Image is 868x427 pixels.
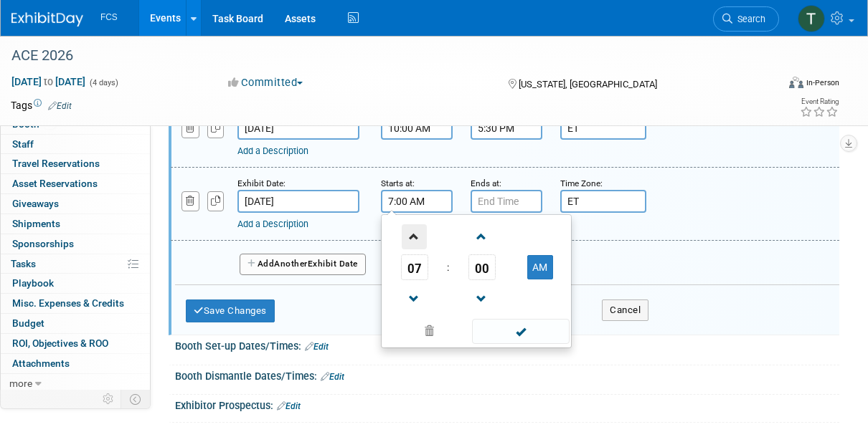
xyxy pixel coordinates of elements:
[471,117,542,140] input: End Time
[713,6,779,32] a: Search
[1,354,150,373] a: Attachments
[1,174,150,193] a: Asset Reservations
[401,218,428,254] a: Increment Hour
[560,117,646,140] input: Time Zone
[42,76,55,87] span: to
[12,238,74,249] span: Sponsorships
[471,178,501,188] small: Ends at:
[560,178,603,188] small: Time Zone:
[274,259,308,269] span: Another
[444,254,452,280] td: :
[12,218,60,229] span: Shipments
[1,334,150,353] a: ROI, Objectives & ROO
[305,342,329,352] a: Edit
[602,299,648,321] button: Cancel
[237,219,308,229] a: Add a Description
[277,401,301,411] a: Edit
[1,214,150,234] a: Shipments
[11,75,86,88] span: [DATE] [DATE]
[401,280,428,317] a: Decrement Hour
[6,43,768,69] div: ACE 2026
[11,258,36,269] span: Tasks
[381,117,453,140] input: Start Time
[237,178,286,188] small: Exhibit Date:
[471,322,570,342] a: Done
[12,317,44,329] span: Budget
[468,280,496,317] a: Decrement Minute
[12,337,108,349] span: ROI, Objectives & ROO
[237,190,359,213] input: Date
[381,178,415,188] small: Starts at:
[223,75,308,90] button: Committed
[1,274,150,293] a: Playbook
[1,374,150,393] a: more
[1,314,150,333] a: Budget
[96,390,121,408] td: Personalize Event Tab Strip
[240,254,366,275] button: AddAnotherExhibit Date
[11,12,83,27] img: ExhibitDay
[468,218,496,254] a: Increment Minute
[12,277,54,289] span: Playbook
[1,194,150,214] a: Giveaways
[237,145,308,156] a: Add a Description
[9,378,32,389] span: more
[12,198,59,209] span: Giveaways
[471,190,542,213] input: End Time
[385,322,473,342] a: Clear selection
[186,299,275,322] button: Save Changes
[88,78,118,87] span: (4 days)
[175,365,839,384] div: Booth Dismantle Dates/Times:
[468,254,496,280] span: Pick Minute
[12,158,100,169] span: Travel Reservations
[12,138,34,150] span: Staff
[1,294,150,313] a: Misc. Expenses & Credits
[519,79,657,90] span: [US_STATE], [GEOGRAPHIC_DATA]
[1,135,150,154] a: Staff
[12,178,98,189] span: Asset Reservations
[175,335,839,354] div: Booth Set-up Dates/Times:
[527,255,553,279] button: AM
[12,118,56,130] span: Booth
[1,154,150,173] a: Travel Reservations
[121,390,151,408] td: Toggle Event Tabs
[732,14,765,24] span: Search
[175,395,839,413] div: Exhibitor Prospectus:
[48,101,72,111] a: Edit
[237,117,359,140] input: Date
[1,234,150,254] a: Sponsorships
[789,77,803,88] img: Format-Inperson.png
[806,77,839,88] div: In-Person
[800,98,839,105] div: Event Rating
[11,98,72,112] td: Tags
[798,5,825,32] img: Tommy Raye
[100,12,118,22] span: FCS
[720,75,840,96] div: Event Format
[12,297,124,309] span: Misc. Expenses & Credits
[12,358,70,369] span: Attachments
[401,254,428,280] span: Pick Hour
[1,254,150,274] a: Tasks
[381,190,453,213] input: Start Time
[321,372,344,382] a: Edit
[560,190,646,213] input: Time Zone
